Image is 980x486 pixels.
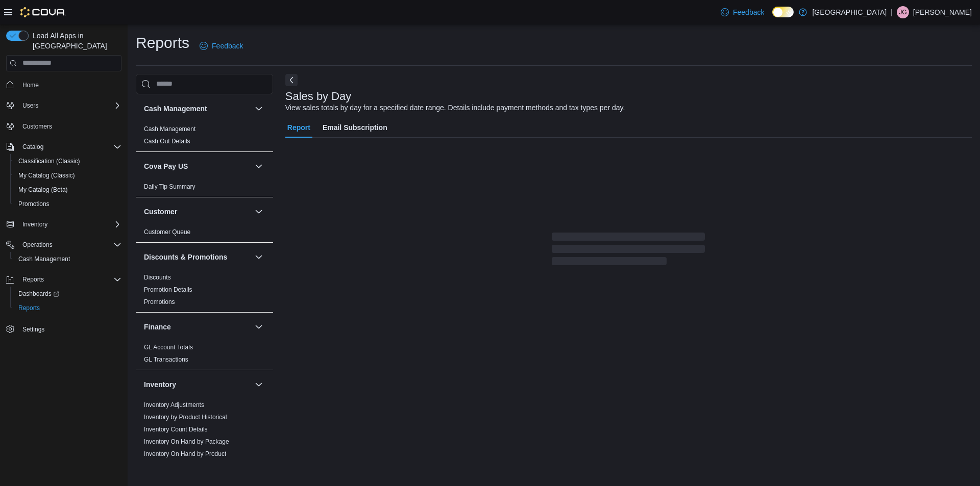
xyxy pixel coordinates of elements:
[136,181,273,197] div: Cova Pay US
[10,252,126,266] button: Cash Management
[20,7,66,17] img: Cova
[144,252,251,262] button: Discounts & Promotions
[10,154,126,168] button: Classification (Classic)
[812,6,887,18] p: [GEOGRAPHIC_DATA]
[22,143,43,151] span: Catalog
[144,356,188,363] a: GL Transactions
[899,6,906,18] span: JG
[136,341,273,370] div: Finance
[2,217,126,232] button: Inventory
[144,104,251,114] button: Cash Management
[287,117,310,138] span: Report
[18,304,40,312] span: Reports
[144,355,188,364] span: GL Transactions
[18,218,121,231] span: Inventory
[253,103,265,115] button: Cash Management
[144,228,190,236] span: Customer Queue
[10,197,126,211] button: Promotions
[14,155,84,167] a: Classification (Classic)
[22,241,53,249] span: Operations
[253,206,265,218] button: Customer
[144,183,195,191] span: Daily Tip Summary
[18,120,121,133] span: Customers
[14,169,79,182] a: My Catalog (Classic)
[144,426,208,433] a: Inventory Count Details
[22,275,44,284] span: Reports
[18,322,121,335] span: Settings
[18,141,121,153] span: Catalog
[22,122,52,131] span: Customers
[136,271,273,312] div: Discounts & Promotions
[14,288,63,300] a: Dashboards
[144,401,204,408] a: Inventory Adjustments
[144,322,171,332] h3: Finance
[18,99,121,112] span: Users
[144,286,192,293] a: Promotion Details
[2,98,126,113] button: Users
[144,401,204,409] span: Inventory Adjustments
[29,31,121,51] span: Load All Apps in [GEOGRAPHIC_DATA]
[18,120,56,133] a: Customers
[14,302,44,314] a: Reports
[2,238,126,252] button: Operations
[10,168,126,183] button: My Catalog (Classic)
[18,323,48,336] a: Settings
[144,298,175,306] span: Promotions
[18,239,57,251] button: Operations
[144,104,207,114] h3: Cash Management
[144,343,193,351] span: GL Account Totals
[18,79,43,91] a: Home
[285,74,298,86] button: Next
[18,99,42,112] button: Users
[2,321,126,336] button: Settings
[6,73,121,363] nav: Complex example
[136,123,273,151] div: Cash Management
[14,198,54,210] a: Promotions
[897,6,909,18] div: Jesus Gonzalez
[14,288,121,300] span: Dashboards
[14,184,72,196] a: My Catalog (Beta)
[10,183,126,197] button: My Catalog (Beta)
[14,184,121,196] span: My Catalog (Beta)
[18,273,48,286] button: Reports
[913,6,972,18] p: [PERSON_NAME]
[144,379,176,390] h3: Inventory
[144,273,171,282] span: Discounts
[144,207,177,217] h3: Customer
[18,290,59,298] span: Dashboards
[22,325,44,334] span: Settings
[18,157,80,165] span: Classification (Classic)
[253,321,265,333] button: Finance
[144,298,175,305] a: Promotions
[253,378,265,391] button: Inventory
[18,200,50,208] span: Promotions
[2,119,126,134] button: Customers
[144,450,226,458] span: Inventory On Hand by Product
[144,379,251,390] button: Inventory
[18,218,52,231] button: Inventory
[14,155,121,167] span: Classification (Classic)
[144,228,190,236] a: Customer Queue
[10,287,126,301] a: Dashboards
[144,414,227,421] a: Inventory by Product Historical
[144,438,229,446] span: Inventory On Hand by Package
[14,302,121,314] span: Reports
[2,272,126,287] button: Reports
[144,161,251,171] button: Cova Pay US
[733,7,764,17] span: Feedback
[22,101,38,110] span: Users
[18,239,121,251] span: Operations
[144,286,192,294] span: Promotion Details
[144,425,208,433] span: Inventory Count Details
[144,344,193,351] a: GL Account Totals
[772,17,773,18] span: Dark Mode
[136,226,273,242] div: Customer
[2,78,126,92] button: Home
[323,117,387,138] span: Email Subscription
[285,103,625,113] div: View sales totals by day for a specified date range. Details include payment methods and tax type...
[14,169,121,182] span: My Catalog (Classic)
[144,137,190,145] span: Cash Out Details
[552,235,705,267] span: Loading
[2,140,126,154] button: Catalog
[285,90,352,103] h3: Sales by Day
